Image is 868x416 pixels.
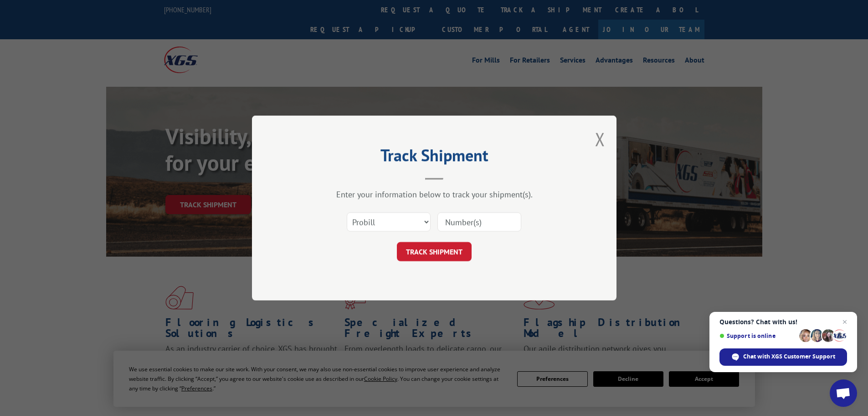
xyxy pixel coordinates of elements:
[595,127,605,151] button: Close modal
[719,332,796,339] span: Support is online
[839,316,850,327] span: Close chat
[719,348,847,366] div: Chat with XGS Customer Support
[298,149,571,166] h2: Track Shipment
[437,212,521,232] input: Number(s)
[719,318,847,326] span: Questions? Chat with us!
[298,189,571,200] div: Enter your information below to track your shipment(s).
[397,242,472,261] button: TRACK SHIPMENT
[743,353,835,361] span: Chat with XGS Customer Support
[830,379,857,407] div: Open chat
